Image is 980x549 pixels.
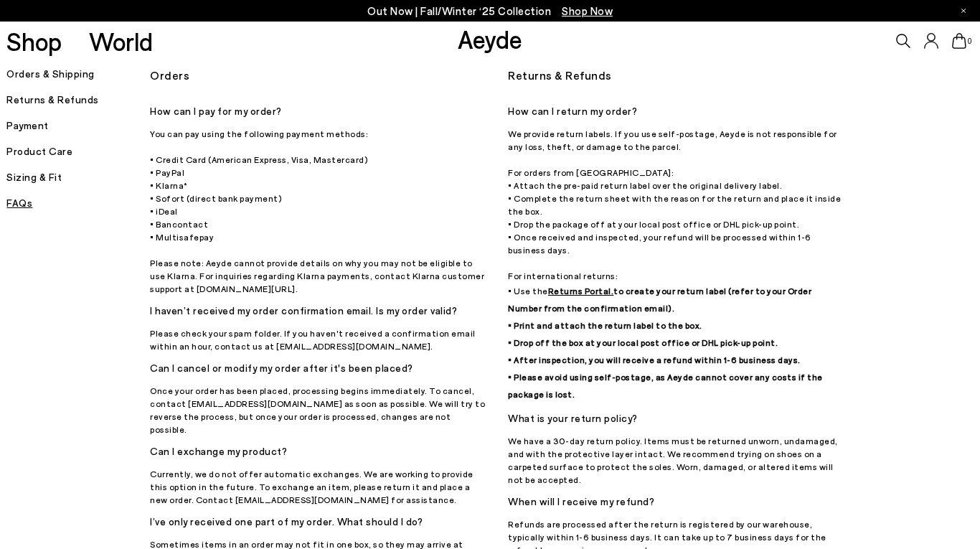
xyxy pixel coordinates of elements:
[150,127,485,295] p: You can pay using the following payment methods: • Credit Card (American Express, Visa, Mastercar...
[6,29,62,54] a: Shop
[150,384,485,436] p: Once your order has been placed, processing begins immediately. To cancel, contact [EMAIL_ADDRESS...
[508,286,823,399] b: to create your return label (refer to your Order Number from the confirmation email). • Print and...
[150,64,485,87] h3: Orders
[6,116,150,136] h5: Payment
[508,127,843,403] p: We provide return labels. If you use self-postage, Aeyde is not responsible for any loss, theft, ...
[150,512,485,532] h5: I’ve only received one part of my order. What should I do?
[562,4,613,17] span: Navigate to /collections/new-in
[150,327,485,352] p: Please check your spam folder. If you haven't received a confirmation email within an hour, conta...
[548,286,614,296] u: Returns Portal.
[6,193,150,213] h5: FAQs
[508,408,843,428] h5: What is your return policy?
[367,2,613,20] p: Out Now | Fall/Winter ‘25 Collection
[89,29,153,54] a: World
[6,90,150,110] h5: Returns & Refunds
[508,64,843,87] h3: Returns & Refunds
[6,141,150,161] h5: Product Care
[150,358,485,378] h5: Can I cancel or modify my order after it's been placed?
[150,301,485,321] h5: I haven’t received my order confirmation email. Is my order valid?
[150,441,485,461] h5: Can I exchange my product?
[150,467,485,506] p: Currently, we do not offer automatic exchanges. We are working to provide this option in the futu...
[150,101,485,121] h5: How can I pay for my order?
[966,37,974,45] span: 0
[508,101,843,121] h5: How can I return my order?
[508,286,823,399] a: Returns Portal.to create your return label (refer to your Order Number from the confirmation emai...
[458,24,522,54] a: Aeyde
[6,64,150,84] h5: Orders & Shipping
[508,434,843,486] p: We have a 30-day return policy. Items must be returned unworn, undamaged, and with the protective...
[952,33,966,49] a: 0
[6,167,150,187] h5: Sizing & Fit
[508,492,843,512] h5: When will I receive my refund?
